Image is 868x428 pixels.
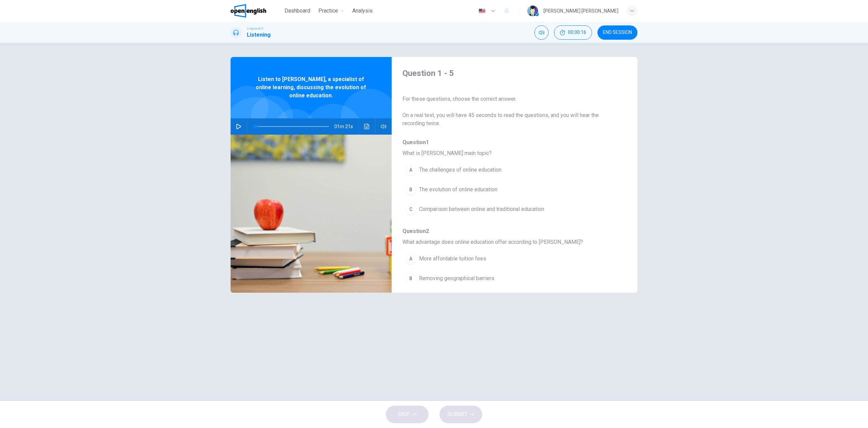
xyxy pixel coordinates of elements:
[247,31,271,39] h1: Listening
[406,273,416,284] div: B
[402,111,616,128] span: On a real test, you will have 45 seconds to read the questions, and you will hear the recording t...
[284,7,310,15] span: Dashboard
[534,25,549,40] div: Mute
[402,227,616,235] span: Question 2
[231,4,266,18] img: OpenEnglish logo
[554,25,592,40] div: Hide
[603,30,632,35] span: END SESSION
[419,274,494,283] span: Removing geographical barriers
[402,201,591,218] button: CComparison between online and traditional education
[478,8,486,14] img: en
[568,30,586,35] span: 00:00:16
[402,181,591,198] button: BThe evolution of online education
[282,5,313,17] button: Dashboard
[402,138,616,147] span: Question 1
[402,238,616,246] span: What advantage does online education offer according to [PERSON_NAME]?
[352,7,373,15] span: Analysis
[231,135,392,293] img: Listen to Emma Johnson, a specialist of online learning, discussing the evolution of online educa...
[597,25,637,40] button: END SESSION
[402,270,591,287] button: BRemoving geographical barriers
[419,166,501,174] span: The challenges of online education
[406,164,416,175] div: A
[402,161,591,178] button: AThe challenges of online education
[231,4,282,18] a: OpenEnglish logo
[544,7,618,15] div: [PERSON_NAME] [PERSON_NAME]
[350,5,375,17] button: Analysis
[406,204,416,215] div: C
[318,7,338,15] span: Practice
[402,149,616,157] span: What is [PERSON_NAME] main topic?
[402,250,591,267] button: AMore affordable tuition fees
[419,205,544,213] span: Comparison between online and traditional education
[419,186,497,194] span: The evolution of online education
[334,118,358,135] span: 01m 21s
[406,184,416,195] div: B
[419,255,486,263] span: More affordable tuition fees
[554,25,592,40] button: 00:00:16
[316,5,347,17] button: Practice
[253,75,370,100] span: Listen to [PERSON_NAME], a specialist of online learning, discussing the evolution of online educ...
[527,5,538,16] img: Profile picture
[247,26,263,31] span: Linguaskill
[361,118,372,135] button: Click to see the audio transcription
[406,253,416,264] div: A
[402,68,616,79] h4: Question 1 - 5
[402,95,616,103] span: For these questions, choose the correct answer.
